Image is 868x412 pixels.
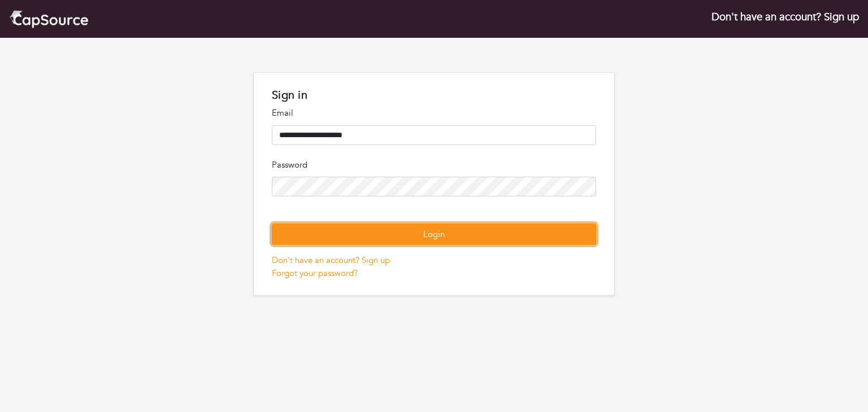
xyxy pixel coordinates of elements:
[272,223,596,246] button: Login
[711,10,859,24] a: Don't have an account? Sign up
[272,159,596,172] p: Password
[272,255,390,266] a: Don't have an account? Sign up
[272,268,358,279] a: Forgot your password?
[272,107,596,120] p: Email
[9,9,89,29] img: cap_logo.png
[272,89,596,102] h1: Sign in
